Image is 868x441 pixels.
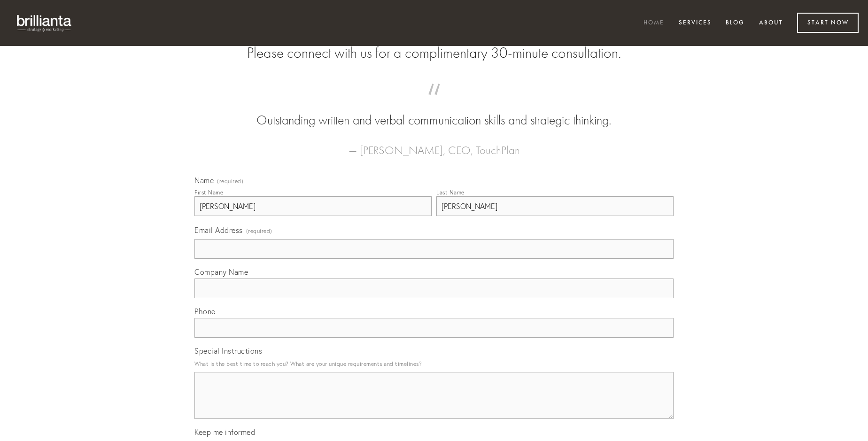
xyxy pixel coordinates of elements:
[194,427,255,437] span: Keep me informed
[246,224,272,237] span: (required)
[209,130,659,160] figcaption: — [PERSON_NAME], CEO, TouchPlan
[209,93,659,111] span: “
[194,189,223,196] div: First Name
[194,267,248,277] span: Company Name
[217,178,243,184] span: (required)
[194,357,674,370] p: What is the best time to reach you? What are your unique requirements and timelines?
[436,189,465,196] div: Last Name
[753,15,789,31] a: About
[9,9,80,37] img: brillianta - research, strategy, marketing
[194,307,216,316] span: Phone
[209,93,659,130] blockquote: Outstanding written and verbal communication skills and strategic thinking.
[194,44,674,62] h2: Please connect with us for a complimentary 30-minute consultation.
[194,346,262,356] span: Special Instructions
[720,15,751,31] a: Blog
[673,15,718,31] a: Services
[797,13,859,33] a: Start Now
[194,176,214,185] span: Name
[637,15,670,31] a: Home
[194,225,243,235] span: Email Address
